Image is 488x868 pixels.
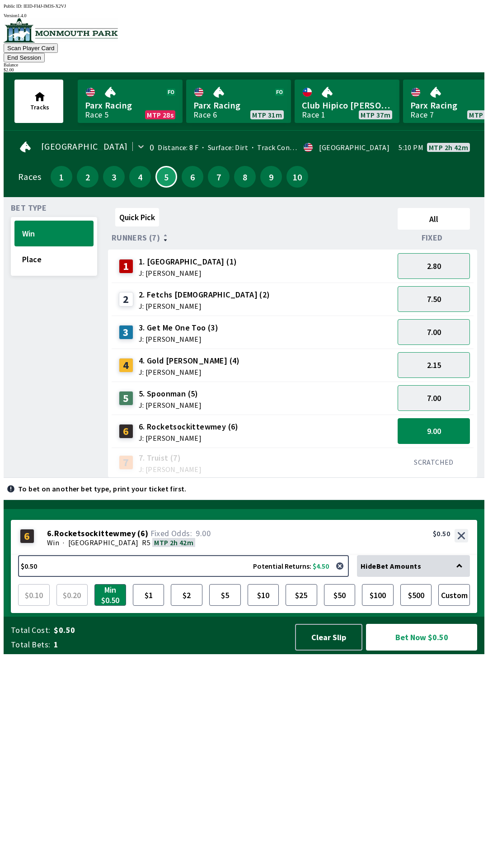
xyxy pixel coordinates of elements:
[14,246,94,272] button: Place
[295,624,362,651] button: Clear Slip
[139,355,240,367] span: 4. Gold [PERSON_NAME] (4)
[427,426,441,436] span: 9.00
[105,174,122,180] span: 3
[18,485,187,492] p: To bet on another bet type, print your ticket first.
[234,166,256,188] button: 8
[198,143,248,152] span: Surface: Dirt
[398,253,470,279] button: 2.80
[403,586,430,604] span: $500
[154,538,193,547] span: MTP 2h 42m
[54,529,136,538] span: Rocketsockittewmey
[54,639,286,650] span: 1
[119,259,133,274] div: 1
[158,143,198,152] span: Distance: 8 F
[196,528,211,538] span: 9.00
[399,144,423,151] span: 5:10 PM
[51,166,72,188] button: 1
[211,586,239,604] span: $5
[41,143,128,150] span: [GEOGRAPHIC_DATA]
[14,80,63,123] button: Tracks
[139,335,218,343] span: J: [PERSON_NAME]
[155,166,177,188] button: 5
[68,538,139,547] span: [GEOGRAPHIC_DATA]
[94,584,126,606] button: Min $0.50
[85,99,175,111] span: Parx Racing
[159,175,174,179] span: 5
[119,212,155,222] span: Quick Pick
[119,358,133,373] div: 4
[364,586,391,604] span: $100
[30,103,49,111] span: Tracks
[4,53,45,62] button: End Session
[131,174,149,180] span: 4
[139,421,239,433] span: 6. Rocketsockittewmey (6)
[4,67,484,72] div: $ 2.00
[47,538,59,547] span: Win
[427,294,441,304] span: 7.50
[139,256,237,268] span: 1. [GEOGRAPHIC_DATA] (1)
[103,166,125,188] button: 3
[4,13,484,18] div: Version 1.4.0
[22,228,86,239] span: Win
[361,561,421,571] span: Hide Bet Amounts
[427,393,441,403] span: 7.00
[47,529,54,538] span: 6 .
[11,639,50,650] span: Total Bets:
[119,325,133,340] div: 3
[295,80,399,123] a: Club Hipico [PERSON_NAME]Race 1MTP 37m
[85,111,108,118] div: Race 5
[135,586,162,604] span: $1
[139,302,270,310] span: J: [PERSON_NAME]
[119,424,133,439] div: 6
[441,586,468,604] span: Custom
[260,166,282,188] button: 9
[119,292,133,307] div: 2
[139,388,202,400] span: 5. Spoonman (5)
[115,208,159,226] button: Quick Pick
[171,584,202,606] button: $2
[362,584,394,606] button: $100
[374,632,469,643] span: Bet Now $0.50
[302,99,392,111] span: Club Hipico [PERSON_NAME]
[398,286,470,312] button: 7.50
[398,458,470,467] div: SCRATCHED
[410,111,434,118] div: Race 7
[326,586,353,604] span: $50
[361,111,390,118] span: MTP 37m
[129,166,151,188] button: 4
[139,322,218,334] span: 3. Get Me One Too (3)
[394,233,474,242] div: Fixed
[112,234,160,241] span: Runners (7)
[139,466,202,473] span: J: [PERSON_NAME]
[97,586,124,604] span: Min $0.50
[398,418,470,444] button: 9.00
[433,529,450,538] div: $0.50
[63,538,64,547] span: ·
[250,586,277,604] span: $10
[23,4,66,9] span: IEID-FI4J-IM3S-X2VJ
[54,625,286,636] span: $0.50
[324,584,356,606] button: $50
[133,584,164,606] button: $1
[252,111,282,118] span: MTP 31m
[398,208,470,230] button: All
[286,166,308,188] button: 10
[139,269,237,277] span: J: [PERSON_NAME]
[4,62,484,67] div: Balance
[248,143,326,152] span: Track Condition: Fast
[119,391,133,406] div: 5
[402,214,466,224] span: All
[286,584,317,606] button: $25
[236,174,253,180] span: 8
[398,352,470,378] button: 2.15
[210,174,227,180] span: 7
[150,144,154,151] div: 0
[184,174,201,180] span: 6
[147,111,174,118] span: MTP 28s
[208,166,230,188] button: 7
[119,455,133,470] div: 7
[77,166,99,188] button: 2
[139,401,202,409] span: J: [PERSON_NAME]
[11,204,47,212] span: Bet Type
[302,111,325,118] div: Race 1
